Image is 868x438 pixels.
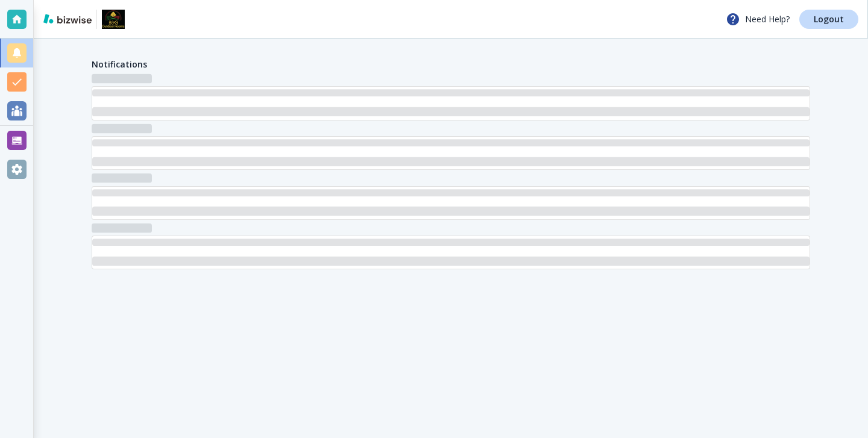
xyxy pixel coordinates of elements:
img: B & G Landscape & Outdoor Rooms LLC [102,10,125,29]
p: Logout [814,15,844,23]
h4: Notifications [92,58,147,70]
p: Need Help? [726,12,790,27]
a: Logout [799,10,858,29]
img: bizwise [43,14,92,23]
